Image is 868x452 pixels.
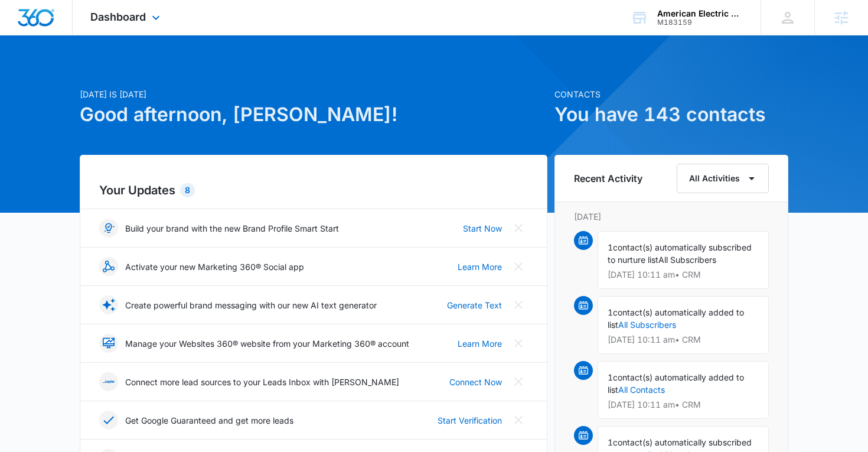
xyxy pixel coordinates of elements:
[449,376,502,388] a: Connect Now
[608,437,613,447] span: 1
[574,210,769,223] p: [DATE]
[608,372,613,382] span: 1
[125,376,399,388] p: Connect more lead sources to your Leads Inbox with [PERSON_NAME]
[80,88,547,100] p: [DATE] is [DATE]
[447,299,502,311] a: Generate Text
[438,414,502,427] a: Start Verification
[80,100,547,129] h1: Good afternoon, [PERSON_NAME]!
[509,372,528,391] button: Close
[608,242,752,265] span: contact(s) automatically subscribed to nurture list
[180,183,195,197] div: 8
[608,307,613,317] span: 1
[608,242,613,252] span: 1
[509,257,528,276] button: Close
[99,181,528,199] h2: Your Updates
[509,334,528,353] button: Close
[125,261,304,273] p: Activate your new Marketing 360® Social app
[554,100,788,129] h1: You have 143 contacts
[608,271,759,279] p: [DATE] 10:11 am • CRM
[458,261,502,273] a: Learn More
[608,401,759,409] p: [DATE] 10:11 am • CRM
[574,171,642,186] h6: Recent Activity
[458,337,502,350] a: Learn More
[608,336,759,344] p: [DATE] 10:11 am • CRM
[608,372,744,395] span: contact(s) automatically added to list
[125,299,377,311] p: Create powerful brand messaging with our new AI text generator
[658,255,716,265] span: All Subscribers
[657,18,743,27] div: account id
[509,295,528,314] button: Close
[509,411,528,430] button: Close
[608,307,744,330] span: contact(s) automatically added to list
[657,9,743,18] div: account name
[125,337,409,350] p: Manage your Websites 360® website from your Marketing 360® account
[554,88,788,100] p: Contacts
[125,414,293,427] p: Get Google Guaranteed and get more leads
[463,222,502,235] a: Start Now
[677,164,769,193] button: All Activities
[618,320,676,330] a: All Subscribers
[90,11,146,23] span: Dashboard
[509,219,528,238] button: Close
[125,222,339,235] p: Build your brand with the new Brand Profile Smart Start
[618,385,665,395] a: All Contacts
